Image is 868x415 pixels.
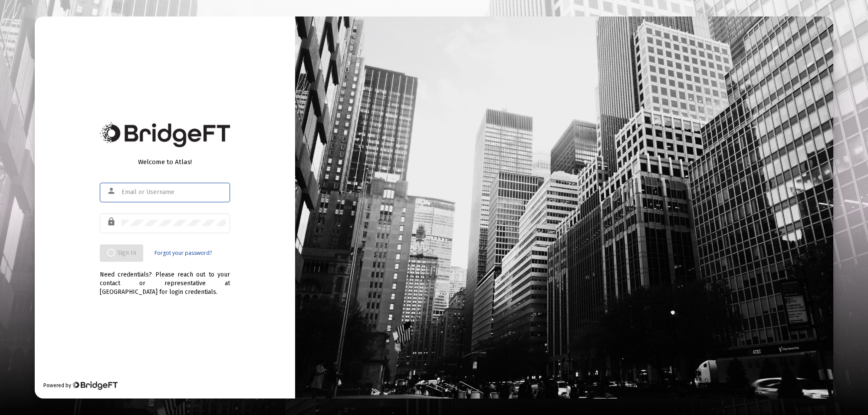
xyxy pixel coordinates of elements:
img: Bridge Financial Technology Logo [100,122,230,147]
button: Sign In [100,244,143,262]
mat-icon: lock [107,217,117,227]
a: Forgot your password? [155,249,212,257]
div: Powered by [43,381,118,390]
div: Need credentials? Please reach out to your contact or representative at [GEOGRAPHIC_DATA] for log... [100,262,230,296]
input: Email or Username [122,189,226,196]
span: Sign In [107,249,136,257]
mat-icon: person [107,186,117,196]
div: Welcome to Atlas! [100,158,230,166]
img: Bridge Financial Technology Logo [72,381,118,390]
